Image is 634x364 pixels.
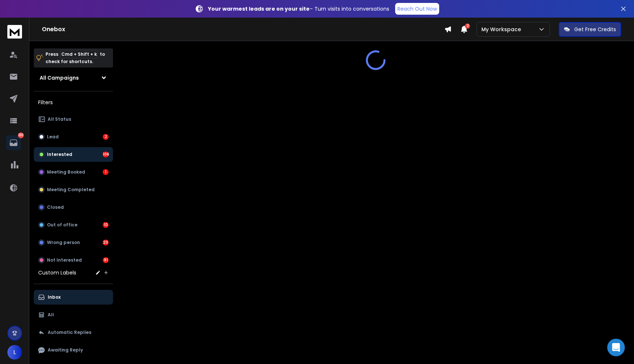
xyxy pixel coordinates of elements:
strong: Your warmest leads are on your site [208,5,310,12]
span: 2 [465,23,470,29]
p: Reach Out Now [397,5,437,12]
p: Closed [47,204,64,210]
button: Meeting Booked1 [34,165,113,179]
p: Not Interested [47,257,82,263]
button: All [34,307,113,322]
h3: Custom Labels [38,269,76,276]
button: Interested106 [34,147,113,162]
button: Awaiting Reply [34,343,113,357]
a: Reach Out Now [395,3,439,15]
p: Meeting Completed [47,187,95,193]
button: Inbox [34,290,113,305]
button: Lead2 [34,130,113,144]
div: 20 [103,240,109,245]
h1: Onebox [42,25,444,34]
button: Out of office10 [34,218,113,232]
div: 2 [103,134,109,140]
button: Get Free Credits [559,22,621,37]
button: All Status [34,112,113,127]
p: Out of office [47,222,77,228]
img: logo [7,25,22,39]
button: Closed [34,200,113,215]
button: Wrong person20 [34,235,113,250]
p: Interested [47,152,72,157]
p: 230 [18,132,24,138]
div: 10 [103,222,109,228]
p: Lead [47,134,59,140]
p: – Turn visits into conversations [208,5,389,12]
div: Open Intercom Messenger [607,339,625,356]
p: Get Free Credits [574,26,616,33]
p: All [48,312,54,318]
a: 230 [6,135,21,150]
p: Inbox [48,294,61,300]
p: Meeting Booked [47,169,85,175]
button: Not Interested91 [34,253,113,267]
button: All Campaigns [34,70,113,85]
h3: Filters [34,97,113,108]
button: L [7,345,22,360]
div: 106 [103,152,109,157]
p: All Status [48,116,71,122]
p: Press to check for shortcuts. [45,51,105,65]
div: 1 [103,169,109,175]
p: Automatic Replies [48,330,91,335]
span: Cmd + Shift + k [60,50,98,58]
p: Wrong person [47,240,80,245]
div: 91 [103,257,109,263]
button: Meeting Completed [34,182,113,197]
button: Automatic Replies [34,325,113,340]
p: Awaiting Reply [48,347,83,353]
h1: All Campaigns [40,74,79,81]
p: My Workspace [481,26,524,33]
